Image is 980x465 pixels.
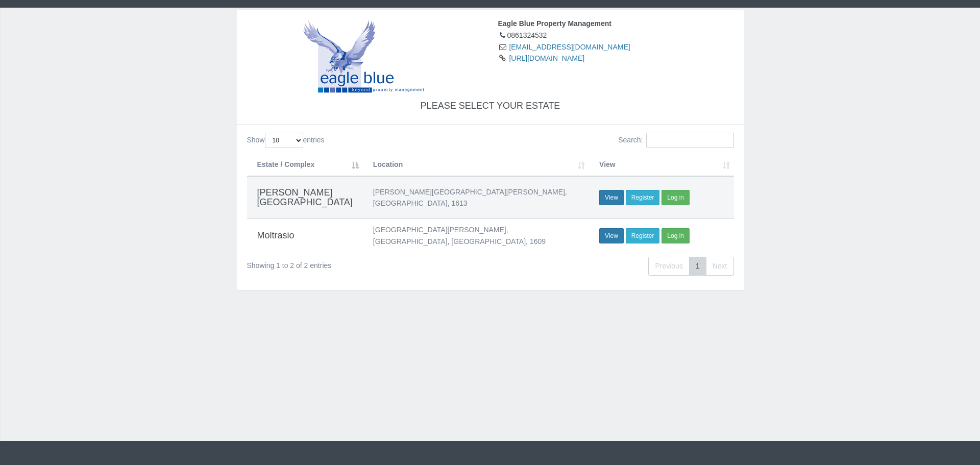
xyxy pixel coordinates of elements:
input: Search: [646,133,734,148]
div: Showing 1 to 2 of 2 entries [247,256,441,272]
h4: Please select your estate [247,101,734,111]
a: Log in [661,190,690,205]
a: Moltrasio [257,231,353,241]
label: Search: [618,133,733,148]
a: Log in [661,228,690,243]
a: View [599,190,624,205]
a: Register [626,228,660,243]
td: [PERSON_NAME][GEOGRAPHIC_DATA][PERSON_NAME], [GEOGRAPHIC_DATA], 1613 [363,177,589,219]
a: Next [706,257,734,276]
a: Register [626,190,660,205]
img: logo [302,18,428,95]
a: [PERSON_NAME][GEOGRAPHIC_DATA] [257,188,353,208]
strong: Eagle Blue Property Management [498,19,612,28]
th: Location : activate to sort column ascending [363,154,589,177]
td: [GEOGRAPHIC_DATA][PERSON_NAME], [GEOGRAPHIC_DATA], [GEOGRAPHIC_DATA], 1609 [363,218,589,253]
th: Estate / Complex : activate to sort column descending [247,154,363,177]
div: 0861324532 [491,18,742,64]
a: [URL][DOMAIN_NAME] [509,54,584,62]
a: Previous [648,257,689,276]
select: Showentries [265,133,303,148]
a: [EMAIL_ADDRESS][DOMAIN_NAME] [509,43,630,51]
a: 1 [689,257,706,276]
label: Show entries [247,133,325,148]
th: View: activate to sort column ascending [589,154,733,177]
a: View [599,228,624,243]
